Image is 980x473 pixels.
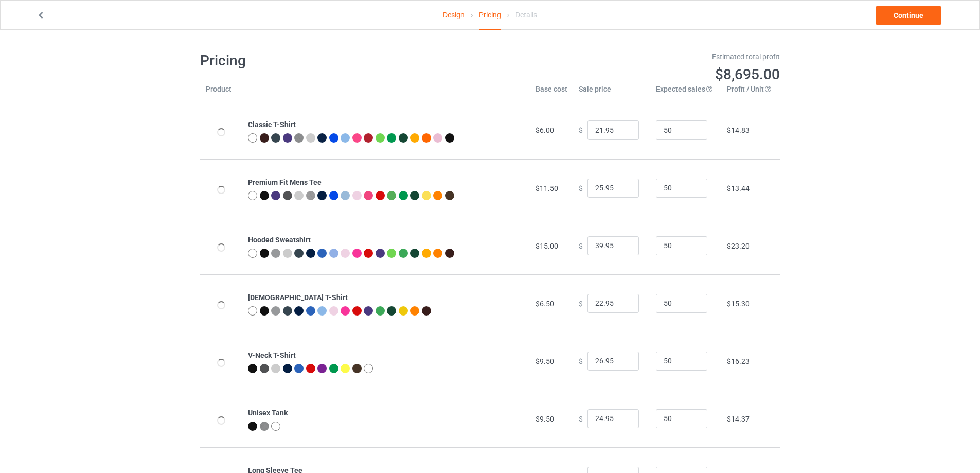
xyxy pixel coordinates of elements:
b: Hooded Sweatshirt [248,236,311,244]
img: heather_texture.png [260,422,269,431]
span: $9.50 [536,415,554,423]
th: Expected sales [650,84,721,101]
img: heather_texture.png [294,133,304,143]
h1: Pricing [200,51,483,70]
span: $14.37 [727,415,750,423]
th: Base cost [530,84,573,101]
b: Classic T-Shirt [248,120,296,129]
a: Continue [876,6,941,25]
span: $ [579,299,583,307]
span: $16.23 [727,357,750,365]
span: $ [579,184,583,192]
th: Sale price [573,84,650,101]
b: [DEMOGRAPHIC_DATA] T-Shirt [248,293,348,302]
span: $ [579,241,583,250]
span: $15.00 [536,242,558,250]
span: $15.30 [727,300,750,308]
span: $6.50 [536,300,554,308]
span: $14.83 [727,126,750,134]
a: Design [443,1,465,29]
span: $ [579,126,583,134]
th: Profit / Unit [721,84,780,101]
span: $8,695.00 [715,66,780,83]
b: V-Neck T-Shirt [248,351,296,359]
span: $6.00 [536,126,554,134]
span: $ [579,414,583,423]
span: $9.50 [536,357,554,365]
b: Unisex Tank [248,409,288,417]
th: Product [200,84,242,101]
div: Pricing [479,1,501,30]
img: heather_texture.png [306,191,315,200]
span: $13.44 [727,184,750,192]
span: $23.20 [727,242,750,250]
span: $ [579,357,583,365]
b: Premium Fit Mens Tee [248,178,322,186]
div: Estimated total profit [497,51,780,62]
div: Details [515,1,537,29]
span: $11.50 [536,184,558,192]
